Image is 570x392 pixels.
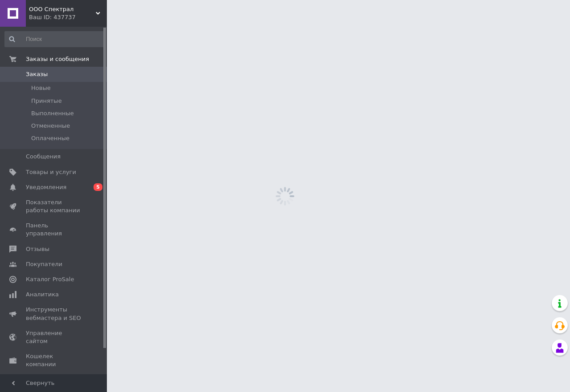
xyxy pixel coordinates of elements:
[26,352,82,368] span: Кошелек компании
[31,109,74,117] span: Выполненные
[26,260,62,268] span: Покупатели
[26,291,59,299] span: Аналитика
[26,153,61,161] span: Сообщения
[26,198,82,214] span: Показатели работы компании
[31,122,70,130] span: Отмененные
[26,222,82,238] span: Панель управления
[26,306,82,322] span: Инструменты вебмастера и SEO
[26,245,49,253] span: Отзывы
[26,275,74,283] span: Каталог ProSale
[26,168,76,176] span: Товары и услуги
[29,5,96,13] span: ООО Спектрал
[26,55,89,63] span: Заказы и сообщения
[31,134,69,142] span: Оплаченные
[26,329,82,345] span: Управление сайтом
[31,84,51,92] span: Новые
[26,183,66,191] span: Уведомления
[31,97,62,105] span: Принятые
[26,70,48,78] span: Заказы
[94,183,102,191] span: 5
[29,13,107,21] div: Ваш ID: 437737
[4,31,105,47] input: Поиск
